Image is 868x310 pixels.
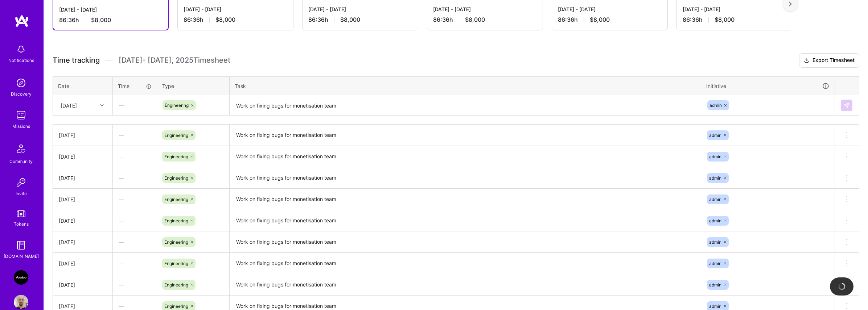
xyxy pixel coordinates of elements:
div: [DATE] - [DATE] [558,5,662,13]
span: Engineering [164,239,188,245]
div: — [113,275,157,294]
textarea: Work on fixing bugs for monetisation team [230,96,700,115]
img: tokens [17,210,25,217]
textarea: Work on fixing bugs for monetisation team [230,275,700,295]
div: [DATE] - [DATE] [433,5,537,13]
span: $8,000 [715,16,735,24]
textarea: Work on fixing bugs for monetisation team [230,211,700,231]
a: VooDoo (BeReal): Engineering Execution Squad [12,270,30,285]
div: [DATE] - [DATE] [59,6,162,13]
img: bell [14,42,28,56]
div: [DATE] - [DATE] [683,5,786,13]
div: [DATE] [61,101,77,109]
div: [DATE] [59,260,107,267]
div: [DATE] [59,153,107,160]
span: $8,000 [340,16,360,24]
textarea: Work on fixing bugs for monetisation team [230,189,700,209]
div: [DATE] [59,131,107,139]
span: Engineering [164,133,188,138]
span: $8,000 [215,16,235,24]
span: admin [709,133,721,138]
span: admin [709,218,721,223]
div: 86:36 h [308,16,412,24]
div: [DOMAIN_NAME] [4,252,39,260]
span: admin [709,239,721,245]
div: [DATE] - [DATE] [184,5,287,13]
span: Engineering [164,261,188,266]
div: 86:36 h [558,16,662,24]
div: — [113,168,157,188]
textarea: Work on fixing bugs for monetisation team [230,168,700,188]
div: Tokens [14,220,29,228]
div: 86:36 h [433,16,537,24]
span: Engineering [164,175,188,181]
img: guide book [14,238,28,252]
span: Engineering [164,282,188,288]
div: — [113,190,157,209]
div: Community [9,158,33,165]
span: Engineering [164,218,188,223]
div: [DATE] [59,217,107,225]
div: [DATE] [59,196,107,203]
span: admin [709,197,721,202]
div: Missions [12,122,30,130]
span: admin [709,261,721,266]
img: loading [837,282,846,291]
div: Initiative [706,82,830,90]
div: Notifications [8,56,34,64]
div: 86:36 h [59,16,162,24]
img: teamwork [14,108,28,122]
img: VooDoo (BeReal): Engineering Execution Squad [14,270,28,285]
div: 86:36 h [184,16,287,24]
img: logo [15,14,29,28]
textarea: Work on fixing bugs for monetisation team [230,125,700,146]
span: Engineering [164,197,188,202]
span: admin [709,154,721,159]
div: [DATE] [59,174,107,182]
img: Invite [14,175,28,190]
span: Engineering [164,303,188,309]
img: Community [12,140,30,158]
div: [DATE] - [DATE] [308,5,412,13]
div: — [113,147,157,166]
img: discovery [14,76,28,90]
textarea: Work on fixing bugs for monetisation team [230,147,700,167]
i: icon Download [804,57,810,64]
div: — [113,232,157,252]
th: Date [53,76,113,95]
textarea: Work on fixing bugs for monetisation team [230,232,700,252]
div: — [113,126,157,145]
span: Engineering [164,154,188,159]
div: [DATE] [59,302,107,310]
i: icon Chevron [100,104,104,107]
div: null [841,100,853,111]
span: Engineering [165,102,189,108]
img: Submit [844,102,850,108]
th: Type [157,76,230,95]
span: $8,000 [465,16,485,24]
img: right [789,1,792,7]
div: — [113,211,157,230]
span: $8,000 [590,16,610,24]
textarea: Work on fixing bugs for monetisation team [230,254,700,273]
span: admin [709,282,721,288]
div: — [113,96,156,115]
div: Time [118,82,152,90]
th: Task [230,76,701,95]
div: — [113,254,157,273]
a: User Avatar [12,295,30,309]
span: admin [709,303,721,309]
div: 86:36 h [683,16,786,24]
span: admin [709,102,722,108]
img: User Avatar [14,295,28,309]
span: admin [709,175,721,181]
div: Invite [16,190,27,197]
div: [DATE] [59,238,107,246]
span: Time tracking [53,56,100,65]
span: $8,000 [91,16,111,24]
div: [DATE] [59,281,107,289]
button: Export Timesheet [799,53,859,68]
div: Discovery [11,90,32,98]
span: [DATE] - [DATE] , 2025 Timesheet [119,56,230,65]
